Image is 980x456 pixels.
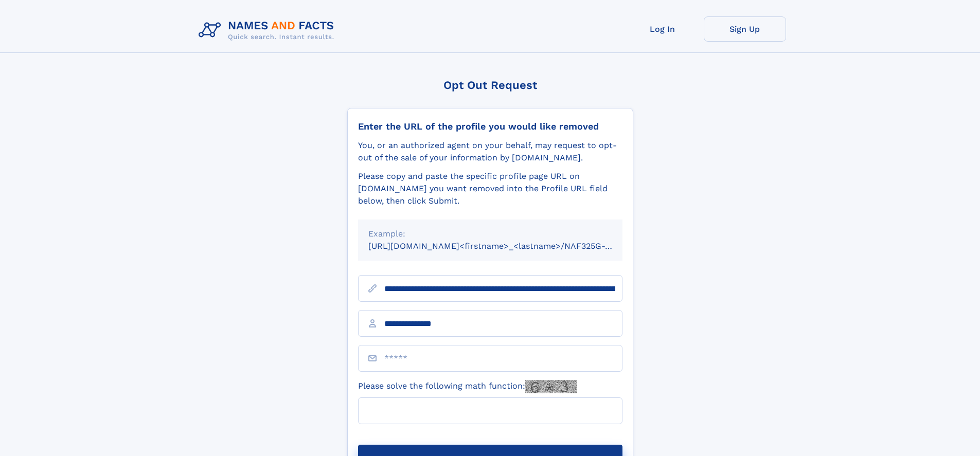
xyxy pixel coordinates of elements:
a: Log In [621,16,704,42]
label: Please solve the following math function: [358,380,577,393]
div: Please copy and paste the specific profile page URL on [DOMAIN_NAME] you want removed into the Pr... [358,170,622,207]
small: [URL][DOMAIN_NAME]<firstname>_<lastname>/NAF325G-xxxxxxxx [368,241,642,251]
div: Opt Out Request [347,79,633,92]
img: Logo Names and Facts [194,16,343,44]
div: You, or an authorized agent on your behalf, may request to opt-out of the sale of your informatio... [358,139,622,164]
a: Sign Up [704,16,786,42]
div: Example: [368,228,612,240]
div: Enter the URL of the profile you would like removed [358,121,622,132]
